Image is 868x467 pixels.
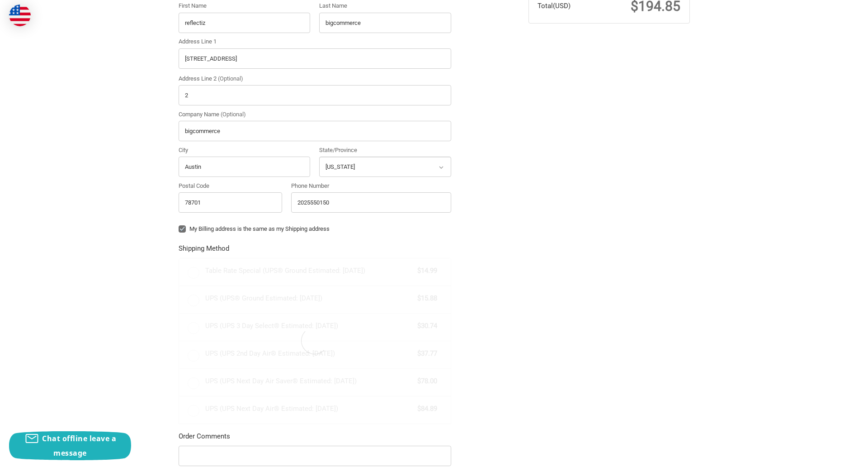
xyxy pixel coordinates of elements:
[319,1,451,10] label: Last Name
[179,225,451,233] label: My Billing address is the same as my Shipping address
[76,4,104,12] span: Checkout
[9,5,31,26] img: duty and tax information for United States
[179,110,451,119] label: Company Name
[218,75,243,82] small: (Optional)
[179,74,451,83] label: Address Line 2
[42,434,116,458] span: Chat offline leave a message
[179,146,311,155] label: City
[179,37,451,46] label: Address Line 1
[179,181,283,191] label: Postal Code
[319,146,451,155] label: State/Province
[221,111,246,118] small: (Optional)
[179,243,229,258] legend: Shipping Method
[179,1,311,10] label: First Name
[179,431,230,446] legend: Order Comments
[9,431,131,460] button: Chat offline leave a message
[291,181,451,191] label: Phone Number
[538,2,571,10] span: Total (USD)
